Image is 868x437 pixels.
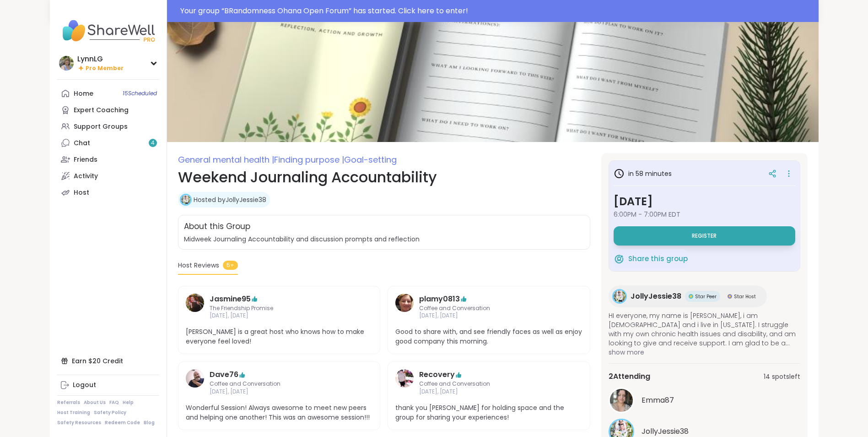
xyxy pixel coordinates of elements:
a: Activity [57,168,159,184]
span: 6:00PM - 7:00PM EDT [614,210,795,219]
div: Expert Coaching [74,106,129,115]
a: Chat4 [57,135,159,151]
a: About Us [84,399,106,406]
span: [DATE], [DATE] [419,312,559,320]
a: Support Groups [57,118,159,135]
span: Coffee and Conversation [419,380,559,388]
h1: Weekend Journaling Accountability [178,166,590,188]
span: JollyJessie38 [642,426,689,437]
h3: [DATE] [614,193,795,210]
img: Star Host [728,294,732,299]
a: JollyJessie38JollyJessie38Star PeerStar PeerStar HostStar Host [609,285,767,307]
span: 5+ [223,261,238,270]
img: Weekend Journaling Accountability cover image [167,22,819,142]
a: Expert Coaching [57,102,159,118]
a: Jasmine95 [210,294,251,305]
a: Recovery [419,369,455,380]
div: Your group “ BRandomness Ohana Open Forum ” has started. Click here to enter! [180,5,813,16]
img: JollyJessie38 [181,195,190,204]
span: [DATE], [DATE] [210,388,349,396]
img: LynnLG [59,56,74,71]
img: Star Peer [689,294,693,299]
span: Finding purpose | [274,154,344,165]
span: Emma87 [642,395,674,406]
span: General mental health | [178,154,274,165]
h2: About this Group [184,221,250,233]
img: Jasmine95 [186,294,204,312]
a: Jasmine95 [186,294,204,320]
img: plamy0813 [395,294,414,312]
span: thank you [PERSON_NAME] for holding space and the group for sharing your experiences! [395,403,582,422]
span: [DATE], [DATE] [419,388,559,396]
span: Coffee and Conversation [210,380,349,388]
a: Logout [57,377,159,393]
div: Home [74,89,93,98]
img: Emma87 [610,389,633,412]
div: Activity [74,172,98,181]
img: Recovery [395,369,414,388]
a: FAQ [109,399,119,406]
a: Home15Scheduled [57,85,159,102]
span: Register [692,232,717,240]
span: Midweek Journaling Accountability and discussion prompts and reflection [184,235,420,244]
span: [DATE], [DATE] [210,312,349,320]
span: Share this group [628,254,688,264]
a: Emma87Emma87 [609,388,800,413]
a: Safety Policy [94,410,126,416]
img: JollyJessie38 [614,290,625,302]
h3: in 58 minutes [614,168,672,179]
a: plamy0813 [419,294,460,305]
a: Recovery [395,369,414,396]
span: JollyJessie38 [631,291,681,302]
span: Star Peer [695,293,717,300]
a: Referrals [57,399,80,406]
span: Good to share with, and see friendly faces as well as enjoy good company this morning. [395,327,582,346]
a: Hosted byJollyJessie38 [194,195,266,204]
div: Host [74,188,89,197]
span: Coffee and Conversation [419,305,559,312]
a: Safety Resources [57,420,101,426]
div: Friends [74,155,97,164]
img: Dave76 [186,369,204,388]
span: 15 Scheduled [123,90,157,97]
a: Friends [57,151,159,168]
span: 2 Attending [609,371,650,382]
div: Chat [74,139,90,148]
span: 14 spots left [764,372,800,382]
div: Earn $20 Credit [57,353,159,369]
a: Dave76 [186,369,204,396]
a: Help [123,399,134,406]
div: Support Groups [74,122,128,131]
span: Star Host [734,293,756,300]
span: show more [609,348,800,357]
span: Pro Member [86,65,124,72]
div: Logout [73,381,96,390]
span: Wonderful Session! Always awesome to meet new peers and helping one another! This was an awesome ... [186,403,373,422]
span: Goal-setting [344,154,397,165]
a: Blog [144,420,155,426]
span: [PERSON_NAME] is a great host who knows how to make everyone feel loved! [186,327,373,346]
span: The Friendship Promise [210,305,349,312]
img: ShareWell Logomark [614,253,625,264]
a: Host Training [57,410,90,416]
span: HI everyone, my name is [PERSON_NAME], i am [DEMOGRAPHIC_DATA] and i live in [US_STATE]. I strugg... [609,311,800,348]
div: LynnLG [77,54,124,64]
a: Redeem Code [105,420,140,426]
a: plamy0813 [395,294,414,320]
button: Register [614,226,795,246]
button: Share this group [614,249,688,268]
img: ShareWell Nav Logo [57,15,159,47]
span: 4 [151,139,155,147]
a: Host [57,184,159,201]
a: Dave76 [210,369,238,380]
span: Host Reviews [178,261,219,270]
